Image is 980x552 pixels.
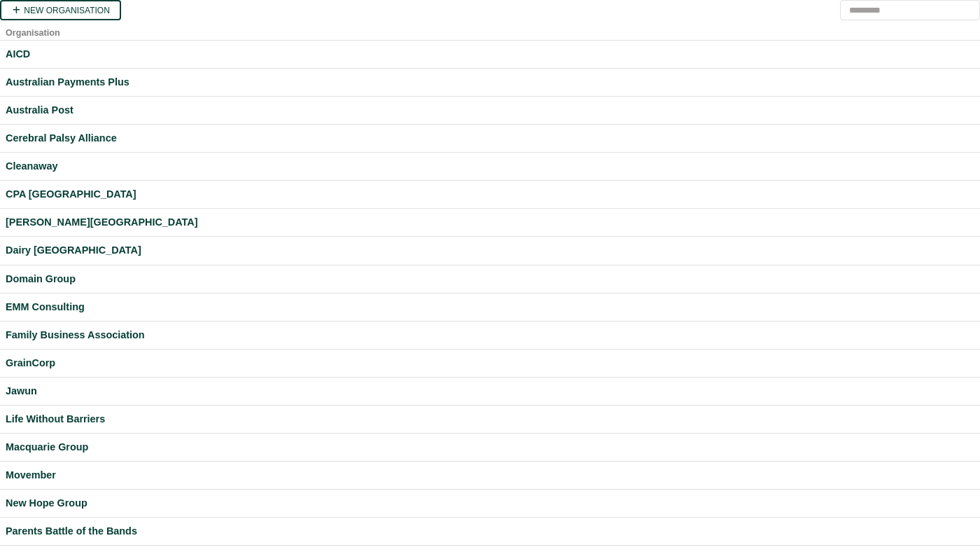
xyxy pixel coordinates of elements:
a: Macquarie Group [6,439,974,455]
a: Cleanaway [6,158,974,174]
a: CPA [GEOGRAPHIC_DATA] [6,186,974,202]
a: EMM Consulting [6,299,974,315]
a: Australia Post [6,102,974,118]
a: AICD [6,46,974,62]
a: GrainCorp [6,355,974,371]
a: Movember [6,467,974,483]
a: Domain Group [6,271,974,287]
a: Cerebral Palsy Alliance [6,130,974,146]
a: New Hope Group [6,495,974,511]
a: Family Business Association [6,327,974,343]
a: Australian Payments Plus [6,74,974,90]
a: [PERSON_NAME][GEOGRAPHIC_DATA] [6,214,974,230]
a: Dairy [GEOGRAPHIC_DATA] [6,242,974,258]
a: Life Without Barriers [6,411,974,427]
a: Parents Battle of the Bands [6,523,974,539]
a: Jawun [6,383,974,399]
